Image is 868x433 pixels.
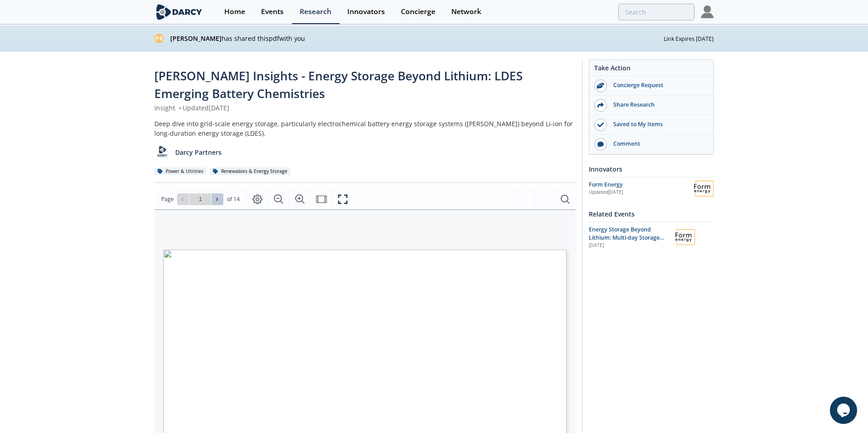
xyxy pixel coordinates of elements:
div: Home [224,8,245,15]
div: Share Research [607,101,709,109]
p: Darcy Partners [175,148,222,157]
div: Concierge Request [607,81,709,89]
div: Take Action [589,63,713,76]
input: Advanced Search [618,4,695,20]
a: Energy Storage Beyond Lithium: Multi-day Storage with Form Energy [DATE] Form Energy [589,226,714,250]
img: Form Energy [694,181,714,197]
div: Deep dive into grid-scale energy storage, particularly electrochemical battery energy storage sys... [154,119,576,138]
iframe: chat widget [830,397,859,424]
div: Comment [607,140,709,148]
div: PR [154,34,164,43]
span: [PERSON_NAME] Insights - Energy Storage Beyond Lithium: LDES Emerging Battery Chemistries [154,68,523,102]
div: Updated [DATE] [589,189,694,196]
div: Network [451,8,481,15]
a: Form Energy Updated[DATE] Form Energy [589,181,714,197]
strong: [PERSON_NAME] [170,34,222,43]
div: Research [300,8,331,15]
div: Events [261,8,284,15]
div: Form Energy [589,181,694,189]
img: Form Energy [676,229,695,245]
div: Concierge [401,8,435,15]
div: Link Expires [DATE] [664,33,714,43]
div: Saved to My Items [607,120,709,128]
div: Innovators [589,161,714,177]
div: Power & Utilities [154,167,207,176]
img: logo-wide.svg [154,4,204,20]
div: Insight Updated [DATE] [154,103,576,113]
div: Related Events [589,206,714,222]
div: [DATE] [589,242,669,249]
img: Profile [701,5,714,18]
div: Renewables & Energy Storage [210,167,291,176]
div: Innovators [347,8,385,15]
span: Energy Storage Beyond Lithium: Multi-day Storage with Form Energy [589,226,664,250]
span: • [177,103,182,112]
p: has shared this pdf with you [170,34,664,43]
